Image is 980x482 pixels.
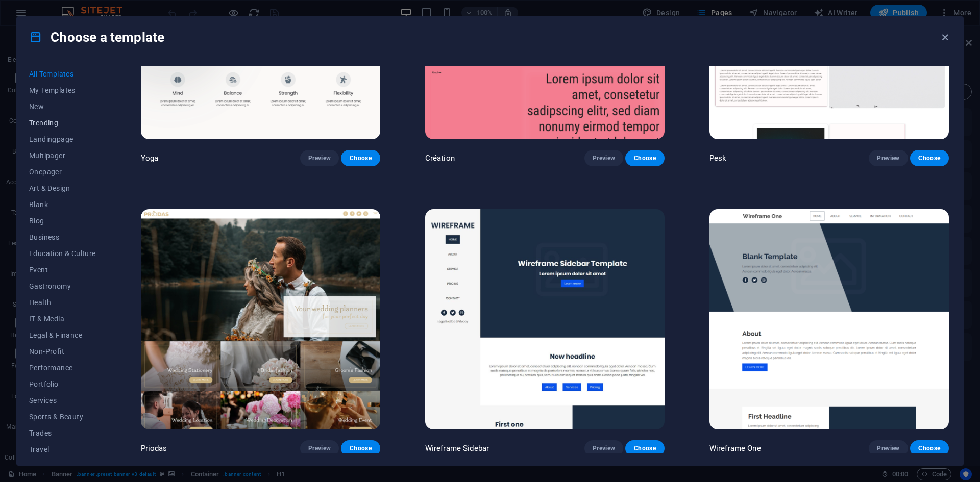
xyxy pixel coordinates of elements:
[625,440,664,456] button: Choose
[593,154,615,162] span: Preview
[29,131,96,147] button: Landingpage
[29,249,96,258] span: Education & Culture
[141,209,380,429] img: Priodas
[29,82,96,98] button: My Templates
[29,364,96,372] span: Performance
[918,444,941,452] span: Choose
[29,282,96,290] span: Gastronomy
[29,425,96,441] button: Trades
[29,266,96,274] span: Event
[349,444,372,452] span: Choose
[29,200,96,209] span: Blank
[29,168,96,176] span: Onepager
[29,278,96,294] button: Gastronomy
[584,150,623,166] button: Preview
[877,154,899,162] span: Preview
[29,184,96,192] span: Art & Design
[29,360,96,376] button: Performance
[625,150,664,166] button: Choose
[349,154,372,162] span: Choose
[29,98,96,115] button: New
[709,209,949,429] img: Wireframe One
[29,147,96,164] button: Multipager
[29,311,96,327] button: IT & Media
[29,413,96,421] span: Sports & Beauty
[29,315,96,323] span: IT & Media
[29,229,96,245] button: Business
[29,347,96,356] span: Non-Profit
[709,443,761,453] p: Wireframe One
[29,380,96,388] span: Portfolio
[593,444,615,452] span: Preview
[29,441,96,458] button: Travel
[29,103,96,111] span: New
[29,327,96,343] button: Legal & Finance
[877,444,899,452] span: Preview
[300,440,339,456] button: Preview
[29,429,96,437] span: Trades
[29,409,96,425] button: Sports & Beauty
[425,153,455,163] p: Création
[29,217,96,225] span: Blog
[29,396,96,404] span: Services
[29,119,96,127] span: Trending
[29,392,96,409] button: Services
[633,154,656,162] span: Choose
[425,209,665,429] img: Wireframe Sidebar
[29,196,96,213] button: Blank
[29,29,164,45] h4: Choose a template
[918,154,941,162] span: Choose
[29,115,96,131] button: Trending
[29,233,96,241] span: Business
[29,164,96,180] button: Onepager
[308,154,331,162] span: Preview
[29,262,96,278] button: Event
[29,331,96,339] span: Legal & Finance
[29,294,96,311] button: Health
[869,150,908,166] button: Preview
[29,66,96,82] button: All Templates
[29,376,96,392] button: Portfolio
[910,150,949,166] button: Choose
[29,343,96,360] button: Non-Profit
[141,153,159,163] p: Yoga
[29,70,96,78] span: All Templates
[584,440,623,456] button: Preview
[341,440,380,456] button: Choose
[341,150,380,166] button: Choose
[910,440,949,456] button: Choose
[29,298,96,307] span: Health
[29,445,96,453] span: Travel
[29,213,96,229] button: Blog
[29,180,96,196] button: Art & Design
[308,444,331,452] span: Preview
[29,135,96,143] span: Landingpage
[425,443,489,453] p: Wireframe Sidebar
[633,444,656,452] span: Choose
[29,151,96,160] span: Multipager
[29,86,96,94] span: My Templates
[141,443,167,453] p: Priodas
[300,150,339,166] button: Preview
[709,153,727,163] p: Pesk
[869,440,908,456] button: Preview
[29,245,96,262] button: Education & Culture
